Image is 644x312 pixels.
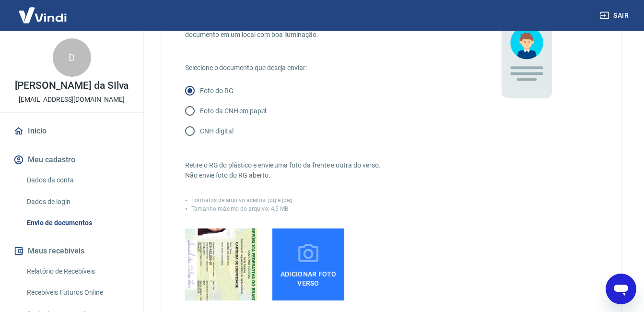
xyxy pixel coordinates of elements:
[23,192,132,212] a: Dados de login
[19,95,125,105] p: [EMAIL_ADDRESS][DOMAIN_NAME]
[12,120,132,142] a: Início
[15,81,129,91] p: [PERSON_NAME] da SIlva
[23,170,132,190] a: Dados da conta
[53,38,91,77] div: D
[12,240,132,262] button: Meus recebíveis
[191,204,288,213] p: Tamanho máximo do arquivo: 4,5 MB
[200,86,234,96] p: Foto do RG
[12,149,132,170] button: Meu cadastro
[200,106,266,116] p: Foto da CNH em papel
[23,283,132,302] a: Recebíveis Futuros Online
[185,160,454,180] p: Retire o RG do plástico e envie uma foto da frente e outra do verso. Não envie foto do RG aberto.
[598,7,632,24] button: Sair
[23,262,132,281] a: Relatório de Recebíveis
[185,63,454,73] p: Selecione o documento que deseja enviar:
[23,213,132,233] a: Envio de documentos
[200,126,233,136] p: CNH digital
[191,196,293,204] p: Formatos de arquivo aceitos: jpg e jpeg
[272,228,344,300] label: Adicionar foto verso
[276,266,340,288] span: Adicionar foto verso
[606,274,636,304] iframe: Botão para abrir a janela de mensagens
[12,0,74,30] img: Vindi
